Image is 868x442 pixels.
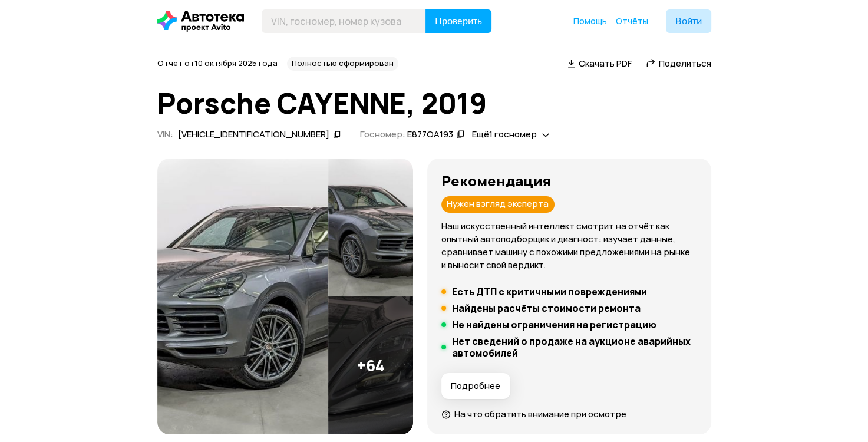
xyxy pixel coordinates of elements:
div: Нужен взгляд эксперта [441,196,555,213]
h1: Porsche CAYENNE, 2019 [157,87,711,119]
a: Помощь [573,15,607,27]
div: Полностью сформирован [287,57,398,71]
span: Отчёт от 10 октября 2025 года [157,58,278,68]
h5: Найдены расчёты стоимости ремонта [452,302,641,314]
a: Поделиться [646,57,711,70]
h3: Рекомендация [441,173,697,189]
span: На что обратить внимание при осмотре [454,408,626,420]
input: VIN, госномер, номер кузова [262,9,426,33]
span: Проверить [435,17,482,26]
h5: Не найдены ограничения на регистрацию [452,319,656,331]
span: Госномер: [359,128,405,140]
span: Подробнее [451,380,500,392]
button: Проверить [425,9,491,33]
a: Скачать PDF [567,57,632,70]
button: Войти [666,9,711,33]
h5: Есть ДТП с критичными повреждениями [452,286,647,298]
span: Войти [675,17,702,26]
div: [VEHICLE_IDENTIFICATION_NUMBER] [178,128,329,141]
span: Отчёты [616,15,648,27]
span: Помощь [573,15,607,27]
h5: Нет сведений о продаже на аукционе аварийных автомобилей [452,335,697,359]
span: Ещё 1 госномер [471,128,536,140]
p: Наш искусственный интеллект смотрит на отчёт как опытный автоподборщик и диагност: изучает данные... [441,220,697,272]
span: Поделиться [659,57,711,70]
div: Е877ОА193 [407,128,453,141]
button: Подробнее [441,373,510,399]
a: На что обратить внимание при осмотре [441,408,626,420]
span: VIN : [157,128,173,140]
a: Отчёты [616,15,648,27]
span: Скачать PDF [579,57,632,70]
